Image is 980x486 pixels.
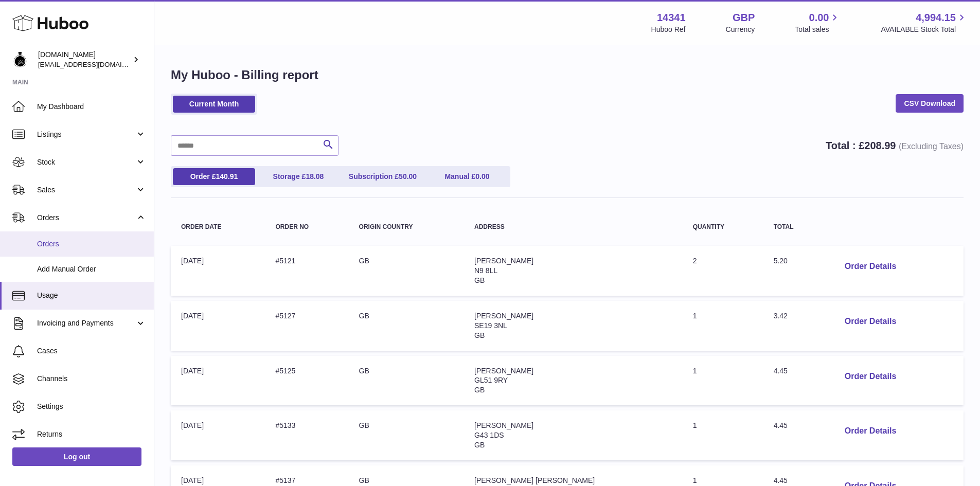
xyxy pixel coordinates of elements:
strong: 14341 [657,11,686,25]
span: Sales [37,185,135,195]
span: 4.45 [774,476,788,484]
td: [DATE] [171,301,265,351]
th: Quantity [683,213,763,241]
span: 4,994.15 [916,11,956,25]
span: 4.45 [774,367,788,375]
td: 1 [683,356,763,406]
span: [PERSON_NAME] [PERSON_NAME] [474,476,595,484]
span: GL51 9RY [474,376,508,384]
div: Huboo Ref [651,25,686,34]
span: GB [474,276,485,284]
span: [PERSON_NAME] [474,257,533,265]
th: Total [763,213,826,241]
th: Order no [265,213,348,241]
h1: My Huboo - Billing report [171,67,964,83]
button: Order Details [836,256,904,277]
td: [DATE] [171,410,265,460]
a: Subscription £50.00 [342,168,424,185]
span: 208.99 [864,140,896,151]
th: Order Date [171,213,265,241]
span: 18.08 [306,172,324,181]
span: 0.00 [809,11,829,25]
td: 1 [683,410,763,460]
span: 4.45 [774,421,788,429]
span: (Excluding Taxes) [899,142,964,151]
td: #5127 [265,301,348,351]
span: 0.00 [475,172,489,181]
a: Storage £18.08 [257,168,340,185]
span: GB [474,441,485,449]
span: Total sales [795,25,841,34]
td: 1 [683,301,763,351]
a: CSV Download [896,94,964,113]
span: Invoicing and Payments [37,318,135,328]
div: Currency [726,25,755,34]
a: 0.00 Total sales [795,11,841,34]
button: Order Details [836,311,904,332]
span: 5.20 [774,257,788,265]
strong: Total : £ [826,140,964,151]
span: Cases [37,346,146,356]
a: Manual £0.00 [426,168,508,185]
strong: GBP [733,11,755,25]
th: Address [464,213,683,241]
span: 50.00 [399,172,417,181]
a: Order £140.91 [173,168,255,185]
span: SE19 3NL [474,321,507,330]
span: N9 8LL [474,266,497,275]
td: [DATE] [171,246,265,296]
button: Order Details [836,421,904,442]
a: Log out [12,447,141,466]
span: My Dashboard [37,102,146,112]
span: Settings [37,402,146,411]
div: [DOMAIN_NAME] [38,50,131,69]
span: Listings [37,130,135,139]
th: Origin Country [349,213,464,241]
td: GB [349,356,464,406]
img: theperfumesampler@gmail.com [12,52,28,67]
span: Channels [37,374,146,384]
span: 140.91 [216,172,238,181]
span: [PERSON_NAME] [474,312,533,320]
span: Add Manual Order [37,264,146,274]
td: #5133 [265,410,348,460]
span: Returns [37,429,146,439]
td: [DATE] [171,356,265,406]
span: 3.42 [774,312,788,320]
td: GB [349,246,464,296]
span: Usage [37,291,146,300]
td: 2 [683,246,763,296]
span: GB [474,386,485,394]
span: [EMAIL_ADDRESS][DOMAIN_NAME] [38,60,151,68]
td: GB [349,301,464,351]
span: Stock [37,157,135,167]
span: [PERSON_NAME] [474,367,533,375]
a: 4,994.15 AVAILABLE Stock Total [881,11,968,34]
span: AVAILABLE Stock Total [881,25,968,34]
button: Order Details [836,366,904,387]
span: GB [474,331,485,339]
span: Orders [37,239,146,249]
td: #5121 [265,246,348,296]
span: G43 1DS [474,431,504,439]
td: #5125 [265,356,348,406]
span: Orders [37,213,135,223]
a: Current Month [173,96,255,113]
td: GB [349,410,464,460]
span: [PERSON_NAME] [474,421,533,429]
